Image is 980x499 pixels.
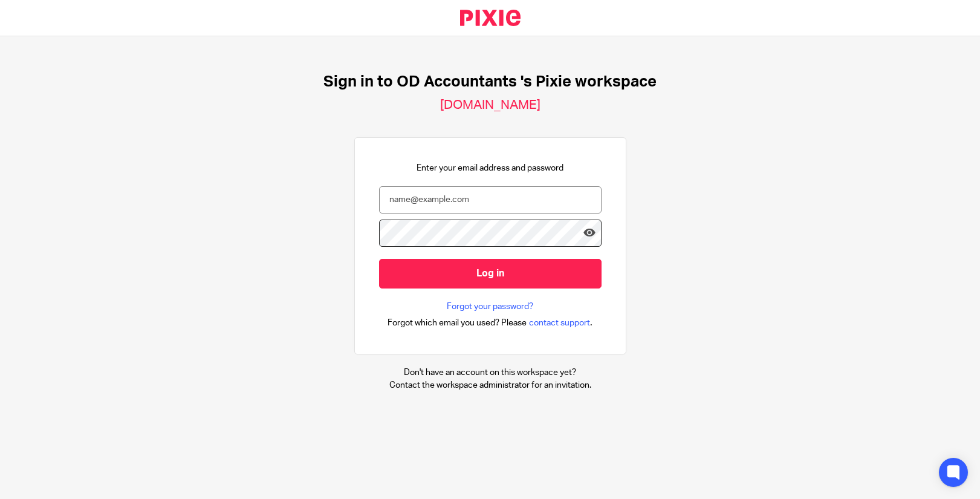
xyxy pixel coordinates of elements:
h1: Sign in to OD Accountants 's Pixie workspace [323,73,657,91]
h2: [DOMAIN_NAME] [440,97,540,113]
a: Forgot your password? [447,301,533,313]
input: name@example.com [379,186,602,214]
p: Don't have an account on this workspace yet? [389,367,591,379]
div: . [388,316,592,330]
input: Log in [379,259,602,289]
span: Forgot which email you used? Please [388,317,527,329]
p: Enter your email address and password [417,162,563,174]
p: Contact the workspace administrator for an invitation. [389,379,591,391]
span: contact support [529,317,590,329]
